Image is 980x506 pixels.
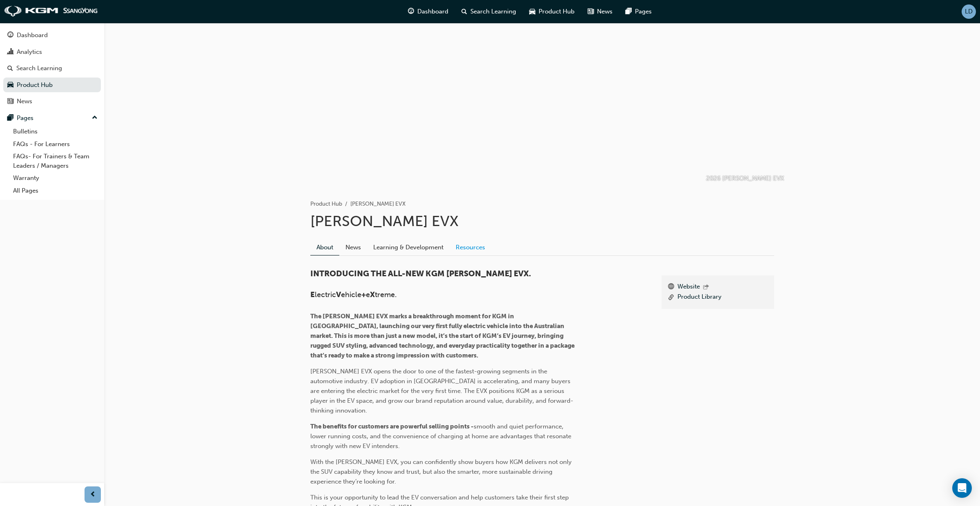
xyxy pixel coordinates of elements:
div: Dashboard [17,31,48,40]
span: e [366,290,370,299]
a: Warranty [10,172,101,184]
img: kgm [4,6,98,17]
span: smooth and quiet performance, lower running costs, and the convenience of charging at home are ad... [310,423,573,450]
span: search-icon [7,65,13,72]
span: www-icon [668,282,674,293]
span: up-icon [92,113,98,123]
span: pages-icon [626,7,632,17]
h1: [PERSON_NAME] EVX [310,212,774,230]
a: Product Hub [310,200,342,207]
a: Website [677,282,700,293]
span: news-icon [7,98,13,105]
span: car-icon [7,82,13,89]
span: + [361,290,366,299]
span: prev-icon [90,490,96,500]
span: Search Learning [470,7,516,16]
span: news-icon [588,7,594,17]
span: Pages [635,7,652,16]
a: car-iconProduct Hub [523,3,581,20]
a: Analytics [3,44,101,60]
li: [PERSON_NAME] EVX [350,200,405,209]
span: search-icon [461,7,467,17]
a: News [339,240,367,255]
span: outbound-icon [703,284,709,291]
span: car-icon [529,7,535,17]
span: Product Hub [539,7,575,16]
a: FAQs - For Learners [10,138,101,151]
span: pages-icon [7,115,13,122]
a: Dashboard [3,28,101,43]
button: Pages [3,111,101,126]
span: Dashboard [417,7,448,16]
span: lectric [315,290,336,299]
span: E [310,290,315,299]
span: link-icon [668,292,674,302]
a: Product Library [677,292,722,302]
span: News [597,7,612,16]
a: Learning & Development [367,240,450,255]
a: FAQs- For Trainers & Team Leaders / Managers [10,150,101,172]
a: Search Learning [3,61,101,76]
a: Bulletins [10,125,101,138]
div: Search Learning [16,64,62,73]
span: The [PERSON_NAME] EVX marks a breakthrough moment for KGM in [GEOGRAPHIC_DATA], launching our ver... [310,313,576,359]
a: All Pages [10,184,101,197]
p: 2026 [PERSON_NAME] EVX [706,174,784,183]
span: [PERSON_NAME] EVX opens the door to one of the fastest-growing segments in the automotive industr... [310,368,573,414]
a: pages-iconPages [619,3,658,20]
span: ehicle [341,290,361,299]
button: DashboardAnalyticsSearch LearningProduct HubNews [3,26,101,111]
div: Open Intercom Messenger [952,478,972,498]
button: LD [962,4,976,19]
div: Pages [17,113,33,123]
span: V [336,290,341,299]
span: treme. [375,290,397,299]
span: INTRODUCING THE ALL-NEW KGM [PERSON_NAME] EVX. [310,269,531,278]
span: guage-icon [7,32,13,39]
a: news-iconNews [581,3,619,20]
span: LD [965,7,973,16]
a: Product Hub [3,78,101,93]
a: search-iconSearch Learning [455,3,523,20]
a: News [3,94,101,109]
span: chart-icon [7,49,13,56]
span: X [370,290,375,299]
a: About [310,240,339,255]
span: The benefits for customers are powerful selling points - [310,423,474,430]
span: guage-icon [408,7,414,17]
span: With the [PERSON_NAME] EVX, you can confidently show buyers how KGM delivers not only the SUV cap... [310,458,573,485]
div: News [17,97,32,106]
a: Resources [450,240,491,255]
a: guage-iconDashboard [401,3,455,20]
div: Analytics [17,47,42,57]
